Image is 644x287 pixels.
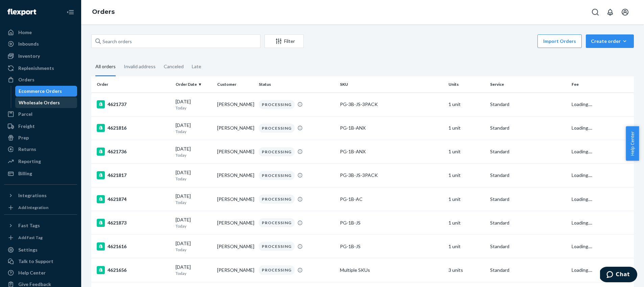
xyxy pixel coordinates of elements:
div: 4621736 [97,148,170,156]
th: Order Date [173,76,214,93]
td: 3 units [446,258,487,282]
div: Integrations [18,192,47,199]
td: Loading.... [569,211,634,235]
a: Billing [4,168,77,179]
a: Returns [4,144,77,155]
div: PROCESSING [259,171,295,180]
div: Replenishments [18,65,54,72]
div: Talk to Support [18,258,53,265]
div: PG-1B-AC [340,196,443,203]
div: [DATE] [176,146,212,158]
div: Canceled [164,58,184,75]
td: Multiple SKUs [337,258,446,282]
div: PROCESSING [259,218,295,227]
a: Inbounds [4,38,77,49]
p: Today [176,223,212,229]
div: PG-1B-JS [340,243,443,250]
td: Loading.... [569,93,634,116]
td: Loading.... [569,187,634,211]
a: Orders [4,74,77,85]
p: Today [176,176,212,182]
a: Freight [4,121,77,132]
div: [DATE] [176,216,212,229]
img: Flexport logo [7,9,36,16]
button: Open notifications [603,5,617,19]
p: Standard [490,243,566,250]
div: Create order [591,38,629,45]
th: Fee [569,76,634,93]
th: Units [446,76,487,93]
a: Wholesale Orders [15,97,77,108]
p: Standard [490,172,566,179]
div: PG-1B-JS [340,219,443,226]
div: Inbounds [18,41,39,47]
div: Prep [18,134,29,141]
th: Order [91,76,173,93]
button: Create order [586,34,634,48]
td: [PERSON_NAME] [214,235,256,258]
a: Ecommerce Orders [15,86,77,97]
div: Parcel [18,111,32,118]
div: Billing [18,170,32,177]
td: 1 unit [446,140,487,163]
div: 4621817 [97,171,170,179]
input: Search orders [91,34,260,48]
div: PROCESSING [259,194,295,204]
div: PROCESSING [259,124,295,133]
a: Orders [92,8,115,16]
button: Close Navigation [64,5,77,19]
div: Ecommerce Orders [19,88,62,95]
div: Settings [18,246,38,253]
a: Inventory [4,51,77,61]
div: Help Center [18,269,46,276]
div: Customer [217,81,253,87]
th: SKU [337,76,446,93]
td: 1 unit [446,163,487,187]
p: Today [176,129,212,134]
div: Filter [265,38,303,45]
td: 1 unit [446,211,487,235]
td: [PERSON_NAME] [214,93,256,116]
a: Home [4,27,77,38]
div: PROCESSING [259,265,295,275]
td: [PERSON_NAME] [214,140,256,163]
div: PROCESSING [259,147,295,156]
div: 4621737 [97,100,170,108]
button: Open Search Box [589,5,602,19]
td: [PERSON_NAME] [214,258,256,282]
p: Standard [490,148,566,155]
div: PROCESSING [259,242,295,251]
div: [DATE] [176,240,212,253]
button: Help Center [626,126,639,161]
div: Inventory [18,53,40,59]
div: 4621656 [97,266,170,274]
td: Loading.... [569,116,634,140]
a: Reporting [4,156,77,167]
div: Invalid address [124,58,156,75]
button: Fast Tags [4,220,77,231]
td: Loading.... [569,140,634,163]
div: [DATE] [176,98,212,111]
a: Add Integration [4,204,77,212]
button: Talk to Support [4,256,77,267]
div: PG-3B-JS-3PACK [340,101,443,108]
p: Today [176,247,212,253]
div: PG-3B-JS-3PACK [340,172,443,179]
p: Today [176,200,212,205]
p: Today [176,152,212,158]
div: 4621616 [97,242,170,251]
div: PROCESSING [259,100,295,109]
th: Status [256,76,338,93]
td: 1 unit [446,235,487,258]
p: Standard [490,125,566,131]
p: Today [176,105,212,111]
p: Standard [490,101,566,108]
div: [DATE] [176,193,212,205]
td: 1 unit [446,187,487,211]
td: Loading.... [569,258,634,282]
p: Standard [490,196,566,203]
th: Service [487,76,569,93]
td: Loading.... [569,163,634,187]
